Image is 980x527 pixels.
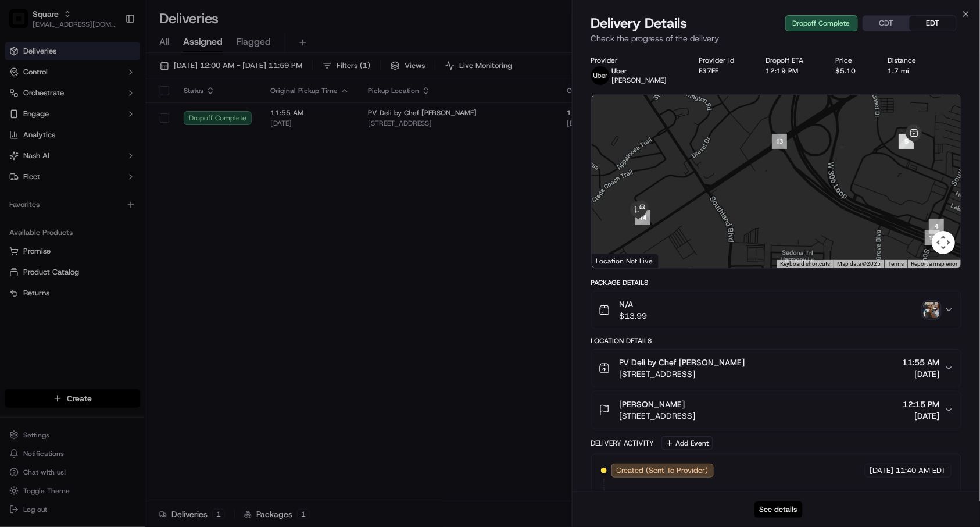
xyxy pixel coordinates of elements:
[617,465,709,476] span: Created (Sent To Provider)
[863,16,910,31] button: CDT
[591,66,610,85] img: uber-new-logo.jpeg
[591,14,688,33] span: Delivery Details
[591,33,962,44] p: Check the progress of the delivery
[592,291,961,329] button: N/A$13.99photo_proof_of_delivery image
[911,261,957,267] a: Report a map error
[925,230,940,245] div: 12
[896,465,946,476] span: 11:40 AM EDT
[924,302,940,318] img: photo_proof_of_delivery image
[888,66,930,76] div: 1.7 mi
[595,253,633,268] img: Google
[903,368,940,380] span: [DATE]
[836,56,870,65] div: Price
[620,310,648,322] span: $13.99
[932,231,955,254] button: Map camera controls
[12,111,33,132] img: 1736555255976-a54dd68f-1ca7-489b-9aae-adbdc363a1c4
[766,56,817,65] div: Dropoff ETA
[836,66,870,76] div: $5.10
[40,123,147,132] div: We're available if you need us!
[899,134,914,149] div: 6
[903,398,940,410] span: 12:15 PM
[780,260,830,268] button: Keyboard shortcuts
[903,410,940,422] span: [DATE]
[837,261,881,267] span: Map data ©2025
[888,56,930,65] div: Distance
[620,298,648,310] span: N/A
[12,12,35,35] img: Nash
[620,410,696,422] span: [STREET_ADDRESS]
[888,261,904,267] a: Terms (opens in new tab)
[620,368,745,380] span: [STREET_ADDRESS]
[870,465,894,476] span: [DATE]
[766,66,817,76] div: 12:19 PM
[929,219,944,234] div: 4
[612,66,667,76] p: Uber
[23,169,89,180] span: Knowledge Base
[116,197,141,206] span: Pylon
[7,164,94,185] a: 📗Knowledge Base
[94,164,191,185] a: 💻API Documentation
[595,253,633,268] a: Open this area in Google Maps (opens a new window)
[620,357,745,368] span: PV Deli by Chef [PERSON_NAME]
[12,170,21,179] div: 📗
[699,56,747,65] div: Provider Id
[30,75,209,87] input: Got a question? Start typing here...
[591,336,962,346] div: Location Details
[903,357,940,368] span: 11:55 AM
[699,66,718,76] button: F37EF
[591,278,962,287] div: Package Details
[110,169,187,180] span: API Documentation
[98,170,108,179] div: 💻
[198,115,212,129] button: Start new chat
[591,56,681,65] div: Provider
[661,436,713,450] button: Add Event
[591,439,654,448] div: Delivery Activity
[620,398,685,410] span: [PERSON_NAME]
[82,197,141,206] a: Powered byPylon
[592,350,961,387] button: PV Deli by Chef [PERSON_NAME][STREET_ADDRESS]11:55 AM[DATE]
[592,254,659,268] div: Location Not Live
[612,76,667,85] span: [PERSON_NAME]
[772,134,787,149] div: 13
[40,111,191,123] div: Start new chat
[754,501,803,518] button: See details
[910,16,956,31] button: EDT
[592,391,961,429] button: [PERSON_NAME][STREET_ADDRESS]12:15 PM[DATE]
[12,47,212,65] p: Welcome 👋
